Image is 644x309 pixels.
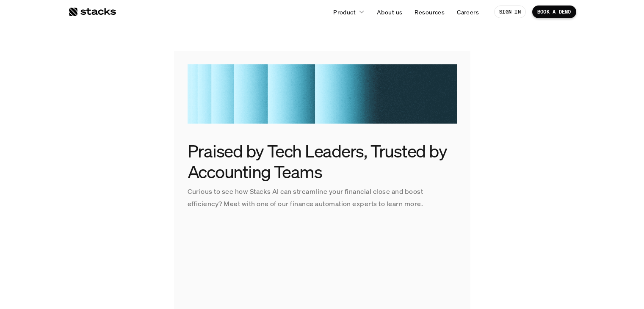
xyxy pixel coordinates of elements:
a: BOOK A DEMO [532,6,576,18]
a: Resources [409,4,450,19]
p: About us [377,8,402,17]
p: Curious to see how Stacks AI can streamline your financial close and boost efficiency? Meet with ... [188,185,457,210]
h3: Praised by Tech Leaders, Trusted by Accounting Teams [188,141,457,182]
p: Product [333,8,356,17]
p: SIGN IN [499,9,521,15]
p: Resources [415,8,445,17]
p: Careers [457,8,479,17]
a: Careers [452,4,484,19]
p: BOOK A DEMO [537,9,571,15]
a: SIGN IN [494,6,526,18]
a: About us [372,4,407,19]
